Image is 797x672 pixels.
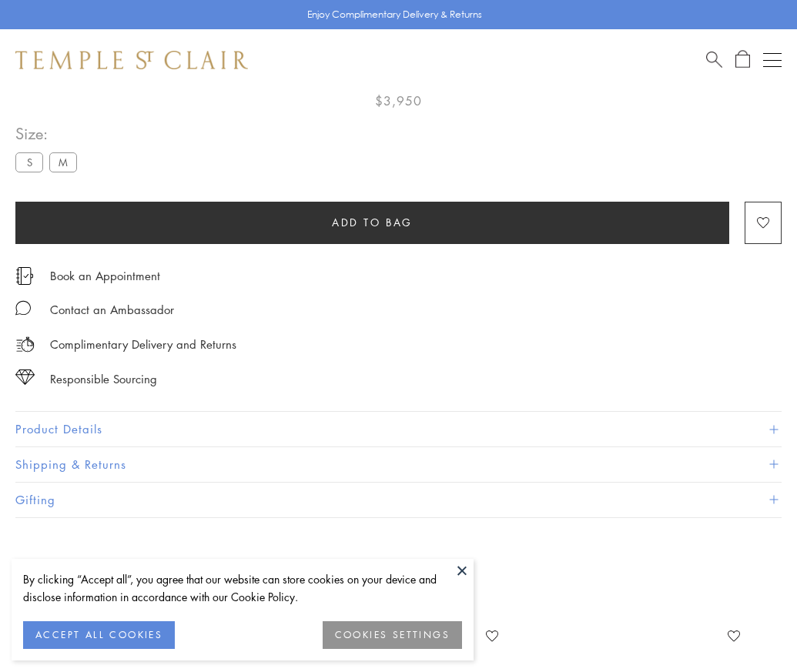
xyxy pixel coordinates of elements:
[735,50,750,69] a: Open Shopping Bag
[23,570,462,606] div: By clicking “Accept all”, you agree that our website can store cookies on your device and disclos...
[763,51,782,69] button: Open navigation
[49,152,77,172] label: M
[50,300,174,319] div: Contact an Ambassador
[706,50,722,69] a: Search
[15,369,35,385] img: icon_sourcing.svg
[15,202,729,244] button: Add to bag
[307,7,482,22] p: Enjoy Complimentary Delivery & Returns
[15,483,782,517] button: Gifting
[15,447,782,482] button: Shipping & Returns
[332,214,413,231] span: Add to bag
[23,621,175,649] button: ACCEPT ALL COOKIES
[50,369,157,389] div: Responsible Sourcing
[15,51,248,69] img: Temple St. Clair
[323,621,462,649] button: COOKIES SETTINGS
[15,267,34,285] img: icon_appointment.svg
[15,300,31,316] img: MessageIcon-01_2.svg
[15,335,35,354] img: icon_delivery.svg
[15,412,782,446] button: Product Details
[50,335,236,354] p: Complimentary Delivery and Returns
[50,267,160,284] a: Book an Appointment
[15,152,43,172] label: S
[375,91,422,111] span: $3,950
[15,121,83,146] span: Size:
